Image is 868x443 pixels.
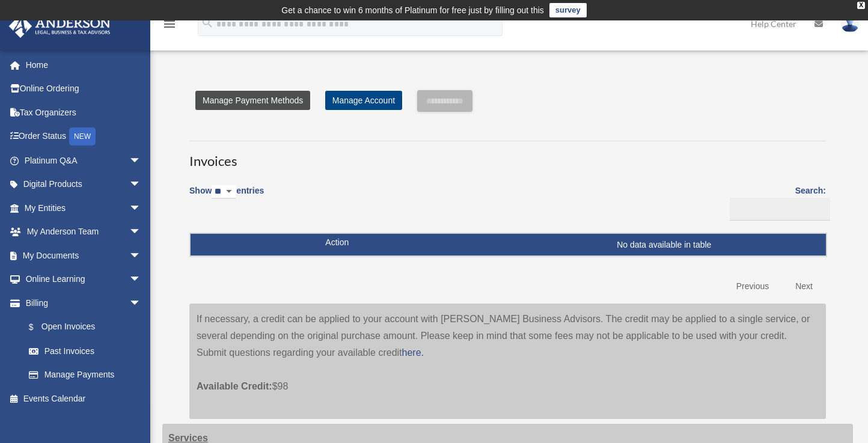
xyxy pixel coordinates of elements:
[129,173,153,197] span: arrow_drop_down
[281,3,544,17] div: Get a chance to win 6 months of Platinum for free just by filling out this
[730,198,830,221] input: Search:
[162,21,177,31] a: menu
[129,220,153,245] span: arrow_drop_down
[8,291,153,315] a: Billingarrow_drop_down
[8,173,159,197] a: Digital Productsarrow_drop_down
[168,433,208,443] strong: Services
[201,16,214,29] i: search
[69,127,96,145] div: NEW
[402,347,424,358] a: here.
[726,183,826,221] label: Search:
[8,53,159,77] a: Home
[195,91,310,110] a: Manage Payment Methods
[129,291,153,316] span: arrow_drop_down
[857,2,865,9] div: close
[189,141,826,171] h3: Invoices
[35,320,41,335] span: $
[727,274,778,299] a: Previous
[8,220,159,244] a: My Anderson Teamarrow_drop_down
[841,15,859,32] img: User Pic
[129,196,153,221] span: arrow_drop_down
[189,183,264,211] label: Show entries
[325,91,402,110] a: Manage Account
[191,234,826,257] td: No data available in table
[17,339,153,363] a: Past Invoices
[8,124,159,149] a: Order StatusNEW
[129,243,153,268] span: arrow_drop_down
[8,77,159,101] a: Online Ordering
[8,196,159,220] a: My Entitiesarrow_drop_down
[8,267,159,292] a: Online Learningarrow_drop_down
[5,14,114,38] img: Anderson Advisors Platinum Portal
[129,148,153,173] span: arrow_drop_down
[17,363,153,387] a: Manage Payments
[8,386,159,411] a: Events Calendar
[197,361,819,395] p: $98
[129,267,153,292] span: arrow_drop_down
[8,243,159,267] a: My Documentsarrow_drop_down
[197,381,272,391] span: Available Credit:
[8,148,159,173] a: Platinum Q&Aarrow_drop_down
[189,304,826,419] div: If necessary, a credit can be applied to your account with [PERSON_NAME] Business Advisors. The c...
[549,3,587,17] a: survey
[212,185,236,199] select: Showentries
[8,100,159,124] a: Tax Organizers
[17,315,147,340] a: $Open Invoices
[786,274,822,299] a: Next
[162,17,177,31] i: menu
